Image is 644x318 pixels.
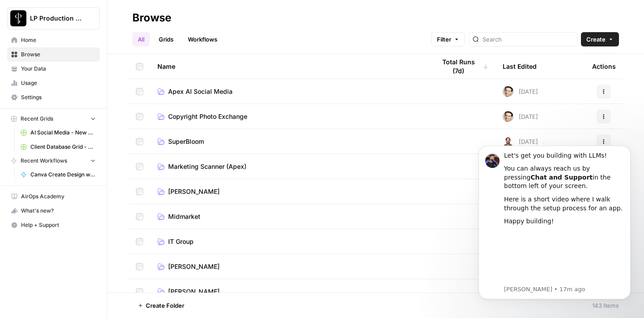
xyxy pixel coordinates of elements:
[168,187,220,196] span: [PERSON_NAME]
[168,212,200,221] span: Midmarket
[39,98,159,152] iframe: youtube
[7,154,100,167] button: Recent Workflows
[7,7,100,29] button: Workspace: LP Production Workloads
[146,301,184,310] span: Create Folder
[503,54,537,79] div: Last Edited
[21,221,96,229] span: Help + Support
[503,86,513,97] img: j7temtklz6amjwtjn5shyeuwpeb0
[465,132,644,314] iframe: Intercom notifications message
[157,162,421,171] a: Marketing Scanner (Apex)
[592,54,616,79] div: Actions
[157,187,421,196] a: [PERSON_NAME]
[437,35,451,44] span: Filter
[30,171,96,179] span: Canva Create Design with Image based on Single prompt PERSONALIZED
[157,237,421,246] a: IT Group
[21,115,53,123] span: Recent Grids
[157,112,421,121] a: Copyright Photo Exchange
[21,93,96,101] span: Settings
[168,162,246,171] span: Marketing Scanner (Apex)
[157,54,421,79] div: Name
[157,262,421,271] a: [PERSON_NAME]
[168,87,233,96] span: Apex AI Social Media
[7,204,100,218] button: What's new?
[586,35,606,44] span: Create
[30,143,96,151] span: Client Database Grid - AI Social Media
[21,157,67,165] span: Recent Workflows
[7,218,100,232] button: Help + Support
[7,189,100,204] a: AirOps Academy
[7,33,100,47] a: Home
[30,129,96,137] span: AI Social Media - New Account Onboarding [temp] Grid
[21,65,96,73] span: Your Data
[168,137,204,146] span: SuperBloom
[7,47,100,62] a: Browse
[39,153,159,161] p: Message from Steven, sent 17m ago
[483,35,573,44] input: Search
[132,32,150,46] a: All
[7,112,100,126] button: Recent Grids
[581,32,619,46] button: Create
[436,54,488,79] div: Total Runs (7d)
[168,112,247,121] span: Copyright Photo Exchange
[132,11,171,25] div: Browse
[17,140,100,154] a: Client Database Grid - AI Social Media
[157,212,421,221] a: Midmarket
[132,298,190,313] button: Create Folder
[503,111,513,122] img: j7temtklz6amjwtjn5shyeuwpeb0
[30,14,84,23] span: LP Production Workloads
[21,192,96,201] span: AirOps Academy
[157,287,421,296] a: [PERSON_NAME]
[157,87,421,96] a: Apex AI Social Media
[17,167,100,182] a: Canva Create Design with Image based on Single prompt PERSONALIZED
[17,126,100,140] a: AI Social Media - New Account Onboarding [temp] Grid
[182,32,223,46] a: Workflows
[168,262,220,271] span: [PERSON_NAME]
[168,287,220,296] span: [PERSON_NAME]
[21,79,96,87] span: Usage
[7,62,100,76] a: Your Data
[7,90,100,105] a: Settings
[157,137,421,146] a: SuperBloom
[431,32,465,46] button: Filter
[10,10,26,26] img: LP Production Workloads Logo
[7,76,100,90] a: Usage
[168,237,194,246] span: IT Group
[503,86,538,97] div: [DATE]
[153,32,179,46] a: Grids
[21,50,96,59] span: Browse
[503,111,538,122] div: [DATE]
[8,204,99,218] div: What's new?
[21,36,96,44] span: Home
